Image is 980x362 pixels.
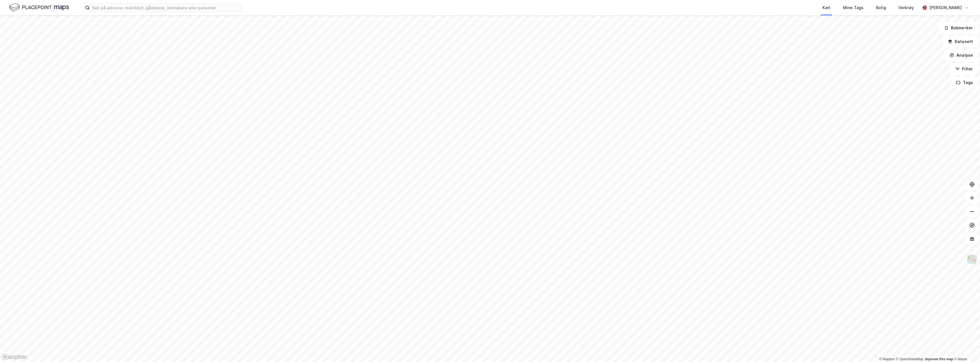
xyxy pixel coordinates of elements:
[896,357,924,361] a: OpenStreetMap
[951,77,978,88] button: Tags
[952,335,980,362] iframe: Chat Widget
[879,357,895,361] a: Mapbox
[925,357,953,361] a: Improve this map
[943,36,978,47] button: Datasett
[876,4,886,11] div: Bolig
[843,4,863,11] div: Mine Tags
[939,22,978,34] button: Bokmerker
[967,254,977,265] img: Z
[2,354,27,360] a: Mapbox homepage
[9,3,69,13] img: logo.f888ab2527a4732fd821a326f86c7f29.svg
[90,3,242,12] input: Søk på adresse, matrikkel, gårdeiere, leietakere eller personer
[952,335,980,362] div: Kontrollprogram for chat
[822,4,830,11] div: Kart
[929,4,962,11] div: [PERSON_NAME]
[945,50,978,61] button: Analyse
[950,63,978,75] button: Filter
[899,4,914,11] div: Verktøy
